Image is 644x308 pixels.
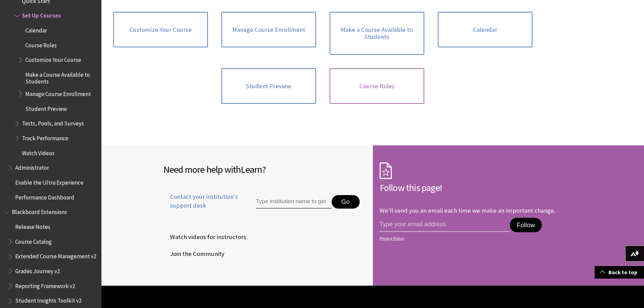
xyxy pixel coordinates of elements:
a: Student Preview [221,68,316,104]
input: email address [380,218,510,232]
span: Grades Journey v2 [15,265,60,275]
a: Customize Your Course [113,12,208,48]
p: We'll send you an email each time we make an important change. [380,207,555,214]
span: Calendar [25,25,47,34]
a: Watch videos for instructors [163,232,247,242]
a: Manage Course Enrollment [221,12,316,48]
span: Contact your institution's support desk [163,192,240,210]
a: Contact your institution's support desk [163,192,240,218]
a: Make a Course Available to Students [330,12,424,55]
span: Make a Course Available to Students [25,69,97,85]
span: Track Performance [22,133,68,142]
span: Manage Course Enrollment [25,88,91,97]
span: Tests, Pools, and Surveys [22,118,84,127]
span: Reporting Framework v2 [15,280,75,289]
a: Course Roles [330,68,424,104]
span: Blackboard Extensions [12,207,67,216]
h2: Need more help with ? [163,162,366,176]
a: Calendar [438,12,532,48]
span: Customize Your Course [25,54,81,64]
span: Join the Community [163,249,224,259]
span: Student Preview [25,103,67,112]
button: Follow [510,218,542,233]
span: Student Insights Toolkit v2 [15,295,81,304]
img: Subscription Icon [380,162,392,179]
span: Release Notes [15,221,50,230]
span: Set Up Courses [22,10,61,19]
span: Watch Videos [22,147,54,157]
span: Performance Dashboard [15,192,74,201]
span: Extended Course Management v2 [15,251,96,260]
a: Back to top [595,266,644,279]
a: Privacy Policy [380,236,580,241]
button: Go [332,195,360,209]
a: Join the Community [163,249,226,259]
span: Course Catalog [15,236,52,245]
span: Learn [241,163,262,175]
span: Course Roles [25,40,57,49]
span: Enable the Ultra Experience [15,177,84,186]
span: Administrator [15,162,49,171]
input: Type institution name to get support [256,195,332,209]
h2: Follow this page! [380,181,582,195]
span: Watch videos for instructors [163,232,246,242]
